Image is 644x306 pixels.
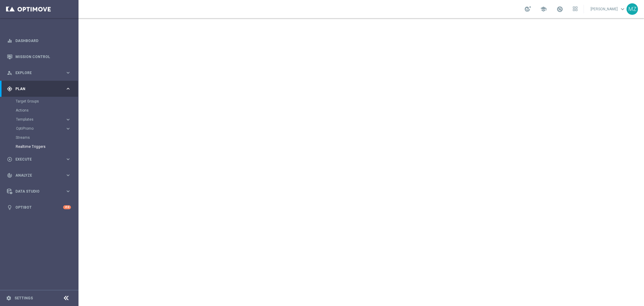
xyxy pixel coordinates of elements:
[619,6,626,12] span: keyboard_arrow_down
[7,205,71,210] button: lightbulb Optibot +10
[65,156,71,162] i: keyboard_arrow_right
[16,118,65,121] div: Templates
[15,49,71,65] a: Mission Control
[7,33,71,49] div: Dashboard
[65,117,71,122] i: keyboard_arrow_right
[15,33,71,49] a: Dashboard
[7,199,71,215] div: Optibot
[15,71,65,75] span: Explore
[16,142,78,151] div: Realtime Triggers
[16,117,71,122] button: Templates keyboard_arrow_right
[16,97,78,106] div: Target Groups
[7,86,65,92] div: Plan
[16,133,78,142] div: Streams
[15,190,65,193] span: Data Studio
[7,173,12,178] i: track_changes
[7,205,12,210] i: lightbulb
[7,157,71,162] button: play_circle_outline Execute keyboard_arrow_right
[15,199,63,215] a: Optibot
[16,126,71,131] button: OptiPromo keyboard_arrow_right
[16,144,63,149] a: Realtime Triggers
[7,157,65,162] div: Execute
[16,135,63,140] a: Streams
[65,70,71,76] i: keyboard_arrow_right
[7,86,12,92] i: gps_fixed
[540,6,547,12] span: school
[16,127,59,130] span: OptiPromo
[14,296,33,300] a: Settings
[16,108,63,113] a: Actions
[63,205,71,209] div: +10
[65,172,71,178] i: keyboard_arrow_right
[590,5,626,14] a: [PERSON_NAME]keyboard_arrow_down
[7,70,71,75] button: person_search Explore keyboard_arrow_right
[7,70,65,76] div: Explore
[7,54,71,59] button: Mission Control
[7,49,71,65] div: Mission Control
[16,99,63,104] a: Target Groups
[65,188,71,194] i: keyboard_arrow_right
[16,106,78,115] div: Actions
[7,189,71,194] button: Data Studio keyboard_arrow_right
[7,173,65,178] div: Analyze
[7,70,12,76] i: person_search
[7,173,71,178] button: track_changes Analyze keyboard_arrow_right
[15,174,65,177] span: Analyze
[7,157,12,162] i: play_circle_outline
[65,126,71,132] i: keyboard_arrow_right
[6,295,11,301] i: settings
[7,38,71,43] button: equalizer Dashboard
[7,86,71,91] button: gps_fixed Plan keyboard_arrow_right
[16,127,65,130] div: OptiPromo
[16,118,59,121] span: Templates
[65,86,71,92] i: keyboard_arrow_right
[16,115,78,124] div: Templates
[7,38,12,44] i: equalizer
[15,158,65,161] span: Execute
[16,124,78,133] div: OptiPromo
[626,3,638,15] div: MZ
[7,189,65,194] div: Data Studio
[15,87,65,91] span: Plan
